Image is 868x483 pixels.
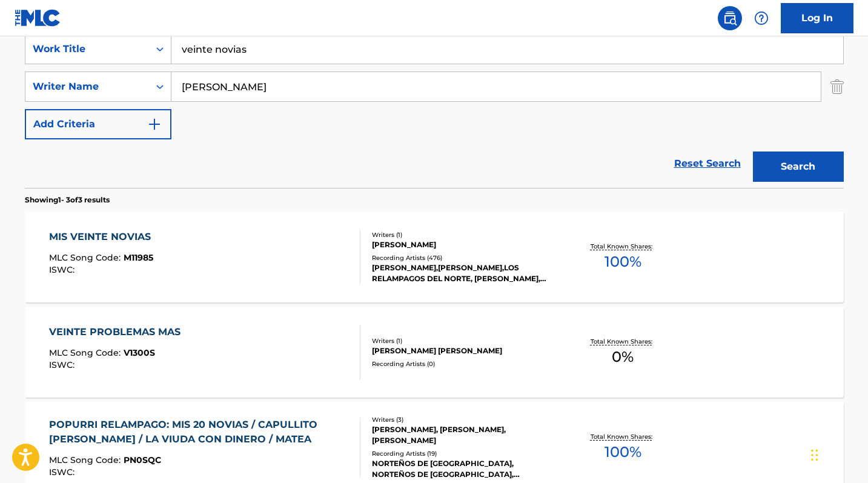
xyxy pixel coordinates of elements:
[124,455,161,465] span: PN0SQC
[807,425,868,483] iframe: Chat Widget
[25,307,844,398] a: VEINTE PROBLEMAS MASMLC Song Code:V1300SISWC:Writers (1)[PERSON_NAME] [PERSON_NAME]Recording Arti...
[33,42,142,56] div: Work Title
[372,230,555,239] div: Writers ( 1 )
[25,34,844,188] form: Search Form
[49,264,78,275] span: ISWC :
[372,449,555,458] div: Recording Artists ( 19 )
[372,345,555,356] div: [PERSON_NAME] [PERSON_NAME]
[612,346,634,368] span: 0 %
[49,467,78,478] span: ISWC :
[124,347,155,358] span: V1300S
[781,3,853,33] a: Log In
[49,359,78,370] span: ISWC :
[605,251,641,273] span: 100 %
[749,6,774,30] div: Help
[591,242,655,251] p: Total Known Shares:
[372,415,555,424] div: Writers ( 3 )
[591,337,655,346] p: Total Known Shares:
[754,11,769,25] img: help
[668,150,747,177] a: Reset Search
[372,336,555,345] div: Writers ( 1 )
[372,262,555,284] div: [PERSON_NAME],[PERSON_NAME],LOS RELAMPAGOS DEL NORTE, [PERSON_NAME],[PERSON_NAME],LOS RELAMPAGOS ...
[49,230,157,244] div: MIS VEINTE NOVIAS
[124,252,153,263] span: M11985
[49,325,187,339] div: VEINTE PROBLEMAS MAS
[49,455,124,465] span: MLC Song Code :
[605,441,641,463] span: 100 %
[49,347,124,358] span: MLC Song Code :
[830,72,844,102] img: Delete Criterion
[147,117,162,132] img: 9d2ae6d4665cec9f34b9.svg
[49,252,124,263] span: MLC Song Code :
[372,424,555,446] div: [PERSON_NAME], [PERSON_NAME], [PERSON_NAME]
[372,458,555,480] div: NORTEÑOS DE [GEOGRAPHIC_DATA], NORTEÑOS DE [GEOGRAPHIC_DATA], NORTEÑOS DE [GEOGRAPHIC_DATA], NORT...
[753,152,844,182] button: Search
[372,359,555,368] div: Recording Artists ( 0 )
[15,9,61,27] img: MLC Logo
[372,239,555,250] div: [PERSON_NAME]
[25,109,171,139] button: Add Criteria
[33,79,142,94] div: Writer Name
[807,425,868,483] div: Widget de chat
[372,253,555,262] div: Recording Artists ( 476 )
[25,212,844,302] a: MIS VEINTE NOVIASMLC Song Code:M11985ISWC:Writers (1)[PERSON_NAME]Recording Artists (476)[PERSON_...
[591,432,655,441] p: Total Known Shares:
[718,6,742,30] a: Public Search
[49,418,350,447] div: POPURRI RELAMPAGO: MIS 20 NOVIAS / CAPULLITO [PERSON_NAME] / LA VIUDA CON DINERO / MATEA
[25,195,110,205] p: Showing 1 - 3 of 3 results
[723,11,737,25] img: search
[811,437,818,473] div: Arrastrar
